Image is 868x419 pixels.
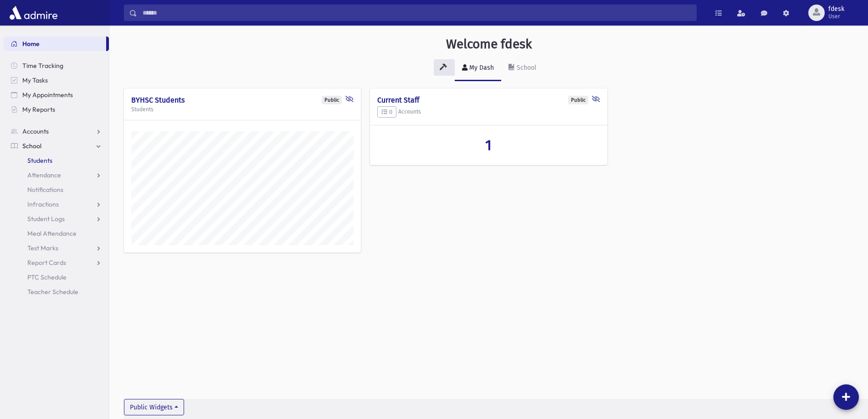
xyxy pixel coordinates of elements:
span: PTC Schedule [27,273,67,281]
div: Public [568,96,588,104]
a: Test Marks [4,241,109,255]
h4: Current Staff [377,96,600,104]
span: Accounts [22,127,49,135]
h5: Students [131,106,354,113]
a: Student Logs [4,212,109,226]
a: School [4,139,109,153]
div: My Dash [467,64,494,72]
a: My Reports [4,102,109,117]
h5: Accounts [377,106,600,118]
div: Public [322,96,342,104]
span: Attendance [27,171,61,179]
a: Time Tracking [4,58,109,73]
button: 0 [377,106,396,118]
span: Home [22,40,40,48]
span: My Appointments [22,91,73,99]
span: 1 [485,136,492,154]
a: Teacher Schedule [4,285,109,299]
span: My Tasks [22,76,48,84]
a: Report Cards [4,255,109,270]
span: School [22,142,41,150]
span: 0 [381,109,392,115]
span: Notifications [27,186,63,194]
h3: Welcome fdesk [446,36,532,52]
span: Student Logs [27,215,65,223]
span: Infractions [27,200,59,208]
a: My Dash [455,56,501,81]
span: Teacher Schedule [27,288,78,296]
div: School [515,64,536,72]
a: Accounts [4,124,109,139]
a: Notifications [4,182,109,197]
a: School [501,56,544,81]
a: Home [4,36,106,51]
span: My Reports [22,105,55,114]
a: PTC Schedule [4,270,109,285]
a: Attendance [4,168,109,182]
span: Time Tracking [22,62,63,70]
a: Students [4,153,109,168]
a: My Tasks [4,73,109,88]
a: My Appointments [4,88,109,102]
a: Meal Attendance [4,226,109,241]
span: Meal Attendance [27,229,77,238]
img: AdmirePro [7,4,60,22]
span: Report Cards [27,259,66,267]
span: Students [27,156,52,165]
span: fdesk [828,5,844,13]
span: User [828,13,844,20]
a: 1 [377,136,600,154]
span: Test Marks [27,244,58,252]
a: Infractions [4,197,109,212]
button: Public Widgets [124,399,184,415]
h4: BYHSC Students [131,96,354,104]
input: Search [137,5,696,21]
